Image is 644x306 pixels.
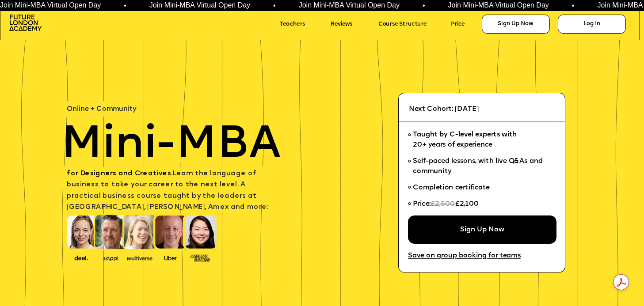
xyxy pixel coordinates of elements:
span: Taught by C-level experts with 20+ years of experience [413,132,517,148]
span: £2,500 [431,200,455,208]
span: • [247,2,249,9]
img: image-b2f1584c-cbf7-4a77-bbe0-f56ae6ee31f2.png [98,254,123,261]
a: Reviews [331,19,365,30]
span: Online + Community [67,106,137,113]
img: image-aac980e9-41de-4c2d-a048-f29dd30a0068.png [9,15,42,31]
a: Price [451,19,476,30]
span: Mini-MBA [61,124,281,168]
span: Next Cohort: [DATE] [409,106,479,113]
span: • [97,2,100,9]
img: image-93eab660-639c-4de6-957c-4ae039a0235a.png [187,253,213,262]
span: Price: [413,200,431,208]
span: Self-paced lessons, with live Q&As and community [413,158,545,174]
span: for Designers and Creatives. [67,170,172,178]
a: Course Structure [378,19,445,30]
span: Learn the language of business to take your career to the next level. A practical business course... [67,170,268,211]
img: image-99cff0b2-a396-4aab-8550-cf4071da2cb9.png [158,254,183,261]
span: Completion certificate [413,184,490,191]
span: • [396,2,399,9]
span: • [545,2,548,9]
a: Save on group booking for teams [408,250,539,263]
img: image-388f4489-9820-4c53-9b08-f7df0b8d4ae2.png [69,253,94,261]
span: £2,100 [455,200,479,208]
img: image-b7d05013-d886-4065-8d38-3eca2af40620.png [125,253,155,261]
a: Teachers [280,19,320,30]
